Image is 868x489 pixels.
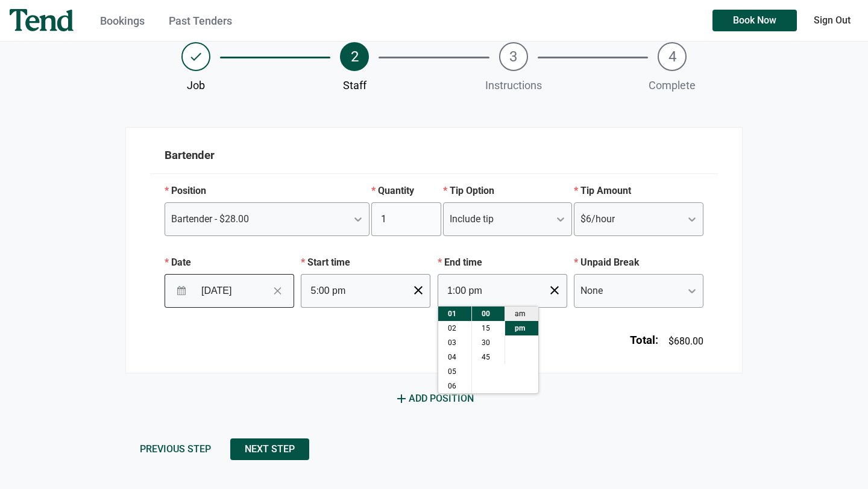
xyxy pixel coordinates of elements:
[438,307,471,321] li: 01
[195,276,273,306] input: Date
[630,332,658,349] h3: Total:
[472,350,505,364] li: 45
[301,274,430,308] input: Start time
[438,350,471,364] li: 04
[150,137,718,174] h3: Bartender
[165,255,294,270] p: Date
[499,42,528,71] div: 3
[658,42,687,71] div: 4
[574,184,703,198] p: Tip Amount
[668,334,703,349] p: $680.00
[189,49,203,64] i: done
[171,212,249,226] div: Bartender - $28.00
[187,77,205,93] p: Job
[472,307,505,321] li: 00
[165,184,370,198] p: Position
[100,14,145,27] a: Bookings
[394,391,474,406] span: Add Position
[805,10,858,31] button: Sign Out
[411,283,426,297] i: clear
[301,255,430,270] p: Start time
[547,283,562,297] i: clear
[580,284,603,298] div: None
[443,184,573,198] p: Tip Option
[574,255,703,270] p: Unpaid Break
[438,335,471,350] li: 03
[712,10,797,31] button: Book Now
[394,391,409,406] i: add
[472,321,505,335] li: 15
[438,321,471,335] li: 02
[371,184,441,198] p: Quantity
[340,42,369,71] div: 2
[343,77,366,93] p: Staff
[485,77,542,93] p: Instructions
[472,335,505,350] li: 30
[125,388,743,410] button: addAdd Position
[649,77,696,93] p: Complete
[438,379,471,393] li: 06
[505,321,538,335] li: pm
[10,9,74,31] img: tend-logo.4d3a83578fb939362e0a58f12f1af3e6.svg
[505,307,538,321] li: am
[580,212,615,226] div: $6/hour
[438,364,471,379] li: 05
[267,281,288,301] button: Clear Date
[450,212,494,226] div: Include tip
[169,14,232,27] a: Past Tenders
[438,255,567,270] p: End time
